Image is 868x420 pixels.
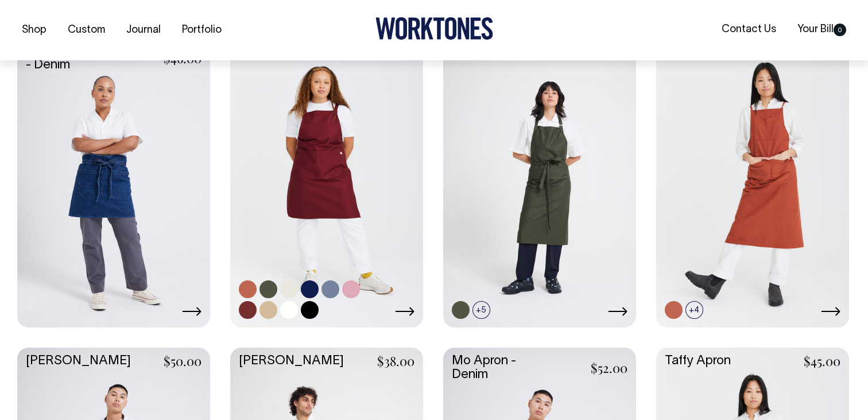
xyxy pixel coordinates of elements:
a: Custom [63,21,110,40]
span: +4 [685,301,703,319]
a: Portfolio [177,21,226,40]
a: Shop [17,21,51,40]
span: +5 [472,301,490,319]
span: 0 [834,24,846,36]
a: Your Bill0 [793,20,851,39]
a: Journal [122,21,165,40]
a: Contact Us [717,20,781,39]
